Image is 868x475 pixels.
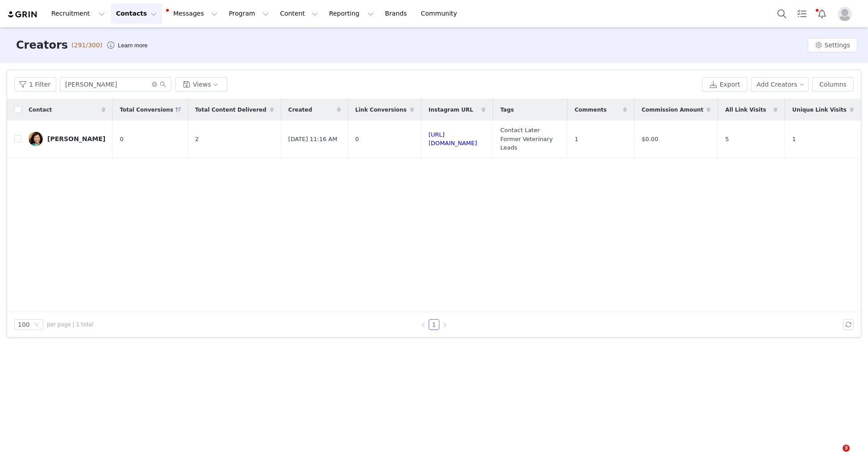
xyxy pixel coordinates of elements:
[429,106,473,114] span: Instagram URL
[812,4,832,24] button: Notifications
[642,135,658,144] span: $0.00
[29,106,52,114] span: Contact
[116,41,149,50] div: Tooltip anchor
[843,445,850,452] span: 3
[160,81,166,87] i: icon: search
[642,106,703,114] span: Commission Amount
[792,4,812,24] a: Tasks
[418,319,429,330] li: Previous Page
[60,77,171,92] input: Search...
[429,131,477,147] a: [URL][DOMAIN_NAME]
[808,38,857,52] button: Settings
[575,106,607,114] span: Comments
[792,106,847,114] span: Unique Link Visits
[29,132,105,146] a: [PERSON_NAME]
[838,7,852,21] img: placeholder-profile.jpg
[416,4,467,24] a: Community
[18,320,30,329] div: 100
[429,319,439,330] li: 1
[824,445,846,466] iframe: Intercom live chat
[163,4,223,24] button: Messages
[355,135,359,144] span: 0
[792,135,796,144] span: 1
[725,106,766,114] span: All Link Visits
[380,4,415,24] a: Brands
[575,135,578,144] span: 1
[429,320,439,329] a: 1
[152,82,157,87] i: icon: close-circle
[175,77,227,92] button: Views
[275,4,323,24] button: Content
[772,4,792,24] button: Search
[46,4,110,24] button: Recruitment
[29,132,43,146] img: 31345f74-4363-4f80-96e1-1062292d6e30.jpg
[120,135,123,144] span: 0
[34,322,39,328] i: icon: down
[14,77,56,92] button: 1 Filter
[500,126,560,152] span: Contact Later Former Veterinary Leads
[288,106,312,114] span: Created
[500,106,513,114] span: Tags
[195,106,267,114] span: Total Content Delivered
[832,7,861,21] button: Profile
[288,135,338,144] span: [DATE] 11:16 AM
[702,77,747,92] button: Export
[439,319,450,330] li: Next Page
[421,322,426,328] i: icon: left
[751,77,809,92] button: Add Creators
[7,10,38,19] img: grin logo
[223,4,274,24] button: Program
[47,321,93,329] span: per page | 1 total
[120,106,173,114] span: Total Conversions
[725,135,729,144] span: 5
[71,41,102,50] span: (291/300)
[442,322,447,328] i: icon: right
[16,37,68,53] h3: Creators
[324,4,379,24] button: Reporting
[195,135,199,144] span: 2
[111,4,162,24] button: Contacts
[355,106,407,114] span: Link Conversions
[47,135,105,142] div: [PERSON_NAME]
[812,77,854,92] button: Columns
